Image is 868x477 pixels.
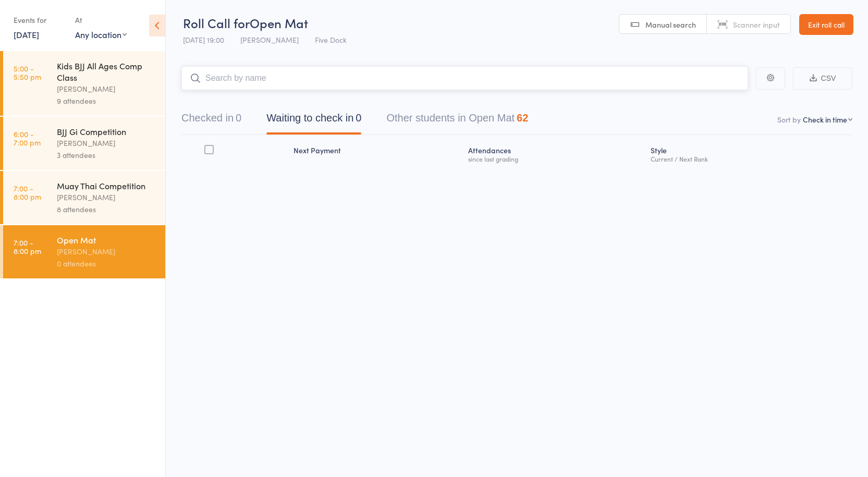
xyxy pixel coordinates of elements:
div: Kids BJJ All Ages Comp Class [57,60,156,83]
div: BJJ Gi Competition [57,126,156,137]
time: 7:00 - 8:00 pm [14,184,41,201]
button: CSV [793,67,852,90]
span: [PERSON_NAME] [240,34,299,45]
button: Checked in0 [181,107,241,134]
button: Other students in Open Mat62 [386,107,528,134]
div: Next Payment [289,140,464,167]
a: [DATE] [14,29,39,40]
div: Check in time [803,114,847,125]
a: 7:00 -8:00 pmMuay Thai Competition[PERSON_NAME]8 attendees [3,171,165,224]
div: Atten­dances [464,140,647,167]
div: 62 [517,112,528,124]
div: [PERSON_NAME] [57,191,156,203]
label: Sort by [777,114,801,125]
div: 0 [356,112,361,124]
span: [DATE] 19:00 [183,34,224,45]
div: [PERSON_NAME] [57,83,156,95]
div: [PERSON_NAME] [57,246,156,258]
div: At [75,11,127,29]
time: 5:00 - 5:50 pm [14,64,41,81]
div: 9 attendees [57,95,156,107]
div: 0 attendees [57,258,156,270]
div: Style [646,140,852,167]
a: 7:00 -8:00 pmOpen Mat[PERSON_NAME]0 attendees [3,225,165,278]
div: Current / Next Rank [651,155,848,162]
div: 0 [236,112,241,124]
span: Open Mat [250,14,308,31]
div: since last grading [468,155,643,162]
time: 7:00 - 8:00 pm [14,238,41,255]
span: Scanner input [733,19,780,30]
input: Search by name [181,66,748,90]
a: 6:00 -7:00 pmBJJ Gi Competition[PERSON_NAME]3 attendees [3,117,165,170]
a: 5:00 -5:50 pmKids BJJ All Ages Comp Class[PERSON_NAME]9 attendees [3,51,165,116]
div: Open Mat [57,234,156,246]
div: Events for [14,11,65,29]
button: Waiting to check in0 [266,107,361,134]
div: [PERSON_NAME] [57,137,156,149]
div: 8 attendees [57,203,156,215]
a: Exit roll call [799,14,853,35]
div: 3 attendees [57,149,156,161]
div: Muay Thai Competition [57,180,156,191]
span: Manual search [645,19,696,30]
div: Any location [75,29,127,40]
time: 6:00 - 7:00 pm [14,130,41,146]
span: Roll Call for [183,14,250,31]
span: Five Dock [315,34,347,45]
